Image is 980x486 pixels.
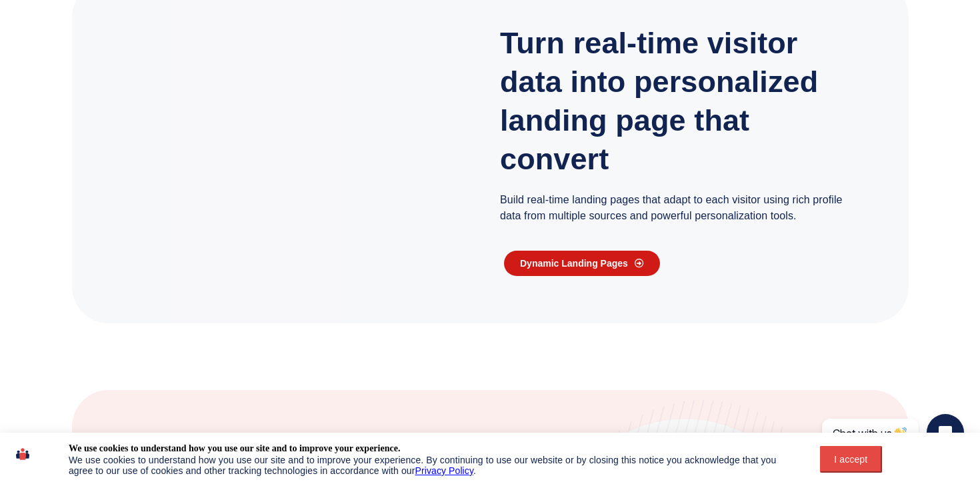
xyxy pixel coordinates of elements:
[520,259,628,268] span: Dynamic Landing Pages
[820,446,882,473] button: I accept
[504,251,660,276] a: Dynamic Landing Pages
[69,443,400,455] div: We use cookies to understand how you use our site and to improve your experience.
[500,24,860,179] h3: Turn real-time visitor data into personalized landing page that convert
[16,443,29,465] img: icon
[69,455,790,476] div: We use cookies to understand how you use our site and to improve your experience. By continuing t...
[415,465,474,476] a: Privacy Policy
[500,192,860,224] p: Build real-time landing pages that adapt to each visitor using rich profile data from multiple so...
[828,454,874,465] div: I accept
